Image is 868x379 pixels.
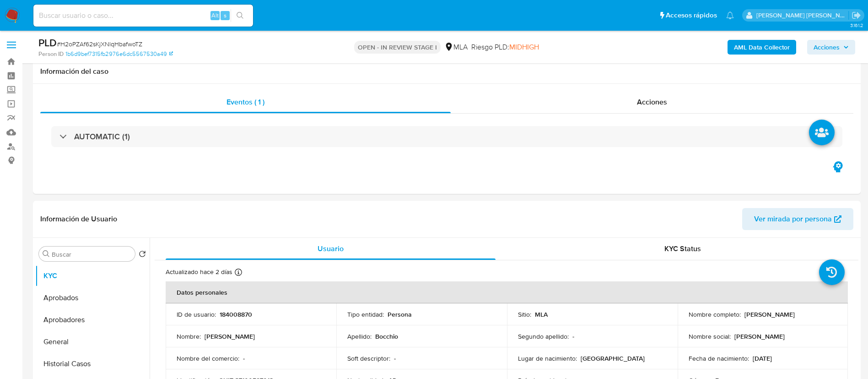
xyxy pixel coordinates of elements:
[689,310,741,319] p: Nombre completo :
[52,250,131,258] input: Buscar
[535,310,548,319] p: MLA
[471,42,539,52] span: Riesgo PLD:
[65,50,173,58] a: 1b6d9bef7315fb2976e6dc5567530a49
[518,310,531,319] p: Sitio :
[35,309,150,331] button: Aprobadores
[666,11,717,20] span: Accesos rápidos
[689,354,749,363] p: Fecha de nacimiento :
[744,310,795,319] p: [PERSON_NAME]
[205,332,255,341] p: [PERSON_NAME]
[518,332,569,341] p: Segundo apellido :
[318,243,344,254] span: Usuario
[40,214,117,224] h1: Información de Usuario
[166,281,848,303] th: Datos personales
[572,332,574,341] p: -
[756,11,849,20] p: maria.acosta@mercadolibre.com
[74,132,130,142] h3: AUTOMATIC (1)
[177,310,216,319] p: ID de usuario :
[754,208,832,230] span: Ver mirada por persona
[734,40,790,55] b: AML Data Collector
[814,40,840,55] span: Acciones
[388,310,412,319] p: Persona
[347,310,384,319] p: Tipo entidad :
[35,353,150,375] button: Historial Casos
[226,97,264,107] span: Eventos ( 1 )
[166,268,232,276] p: Actualizado hace 2 días
[177,332,201,341] p: Nombre :
[664,243,701,254] span: KYC Status
[728,40,796,55] button: AML Data Collector
[224,11,226,20] span: s
[375,332,398,341] p: Bocchio
[742,208,853,230] button: Ver mirada por persona
[33,10,253,22] input: Buscar usuario o caso...
[581,354,645,363] p: [GEOGRAPHIC_DATA]
[444,42,468,52] div: MLA
[220,310,252,319] p: 184008870
[734,332,785,341] p: [PERSON_NAME]
[689,332,731,341] p: Nombre social :
[807,40,855,55] button: Acciones
[243,354,245,363] p: -
[139,250,146,260] button: Volver al orden por defecto
[347,332,372,341] p: Apellido :
[231,9,249,22] button: search-icon
[394,354,396,363] p: -
[637,97,667,107] span: Acciones
[51,126,842,147] div: AUTOMATIC (1)
[177,354,239,363] p: Nombre del comercio :
[211,11,219,20] span: Alt
[35,265,150,287] button: KYC
[852,11,861,20] a: Salir
[38,50,64,58] b: Person ID
[57,39,142,49] span: # H2oPZAf62sKjXNlqHbafwoTZ
[35,331,150,353] button: General
[35,287,150,309] button: Aprobados
[753,354,772,363] p: [DATE]
[509,42,539,52] span: MIDHIGH
[347,354,390,363] p: Soft descriptor :
[43,250,50,258] button: Buscar
[726,11,734,19] a: Notificaciones
[518,354,577,363] p: Lugar de nacimiento :
[40,67,853,76] h1: Información del caso
[38,35,57,50] b: PLD
[354,41,441,54] p: OPEN - IN REVIEW STAGE I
